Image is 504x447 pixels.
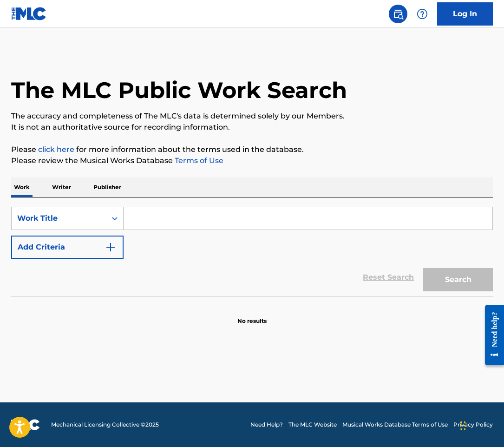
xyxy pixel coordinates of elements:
[458,402,504,447] iframe: Chat Widget
[11,419,40,430] img: logo
[437,2,493,26] a: Log In
[11,76,347,104] h1: The MLC Public Work Search
[105,242,116,253] img: 9d2ae6d4665cec9f34b9.svg
[250,421,283,429] a: Need Help?
[342,421,448,429] a: Musical Works Database Terms of Use
[49,177,74,197] p: Writer
[453,421,493,429] a: Privacy Policy
[11,207,493,296] form: Search Form
[51,421,159,429] span: Mechanical Licensing Collective © 2025
[17,213,101,224] div: Work Title
[11,111,493,122] p: The accuracy and completeness of The MLC's data is determined solely by our Members.
[11,155,493,166] p: Please review the Musical Works Database
[413,5,432,23] div: Help
[389,5,407,23] a: Public Search
[173,156,223,165] a: Terms of Use
[11,122,493,133] p: It is not an authoritative source for recording information.
[11,144,493,155] p: Please for more information about the terms used in the database.
[11,177,33,197] p: Work
[393,8,404,20] img: search
[417,8,428,20] img: help
[38,145,74,154] a: click here
[478,297,504,372] iframe: Resource Center
[91,177,124,197] p: Publisher
[288,421,337,429] a: The MLC Website
[237,306,267,325] p: No results
[460,412,466,440] div: Drag
[11,236,124,259] button: Add Criteria
[11,7,47,20] img: MLC Logo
